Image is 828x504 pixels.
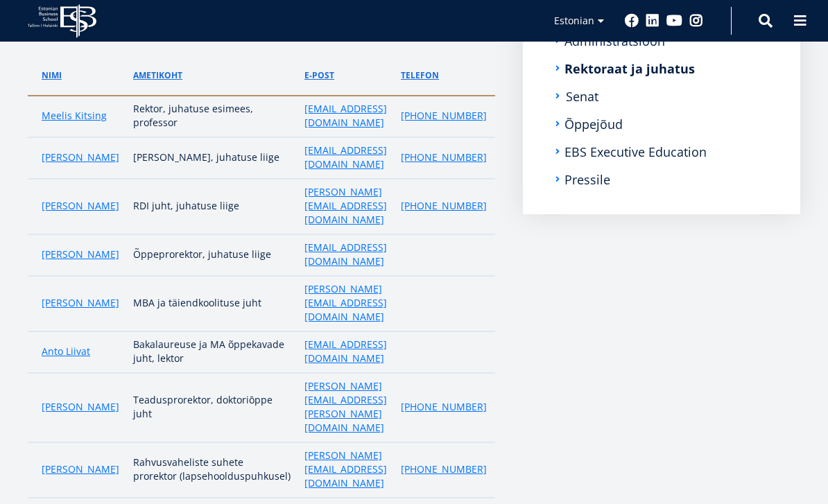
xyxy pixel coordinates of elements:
a: [PERSON_NAME][EMAIL_ADDRESS][PERSON_NAME][DOMAIN_NAME] [304,379,387,435]
a: Õppejõud [564,117,623,131]
a: ametikoht [133,69,182,82]
a: [PERSON_NAME] [42,400,119,414]
a: [PERSON_NAME][EMAIL_ADDRESS][DOMAIN_NAME] [304,185,387,227]
a: Youtube [666,14,682,28]
a: e-post [304,69,334,82]
a: [PERSON_NAME][EMAIL_ADDRESS][DOMAIN_NAME] [304,449,387,490]
a: [PERSON_NAME] [42,462,119,476]
a: EBS Executive Education [564,145,707,159]
td: Teadusprorektor, doktoriōppe juht [126,373,297,442]
a: telefon [401,69,439,82]
a: [EMAIL_ADDRESS][DOMAIN_NAME] [304,102,387,130]
a: [PERSON_NAME][EMAIL_ADDRESS][DOMAIN_NAME] [304,282,387,324]
td: Õppeprorektor, juhatuse liige [126,234,297,276]
a: [PHONE_NUMBER] [401,400,487,414]
a: [EMAIL_ADDRESS][DOMAIN_NAME] [304,338,387,365]
td: RDI juht, juhatuse liige [126,179,297,234]
td: Rahvusvaheliste suhete prorektor (lapsehoolduspuhkusel) [126,442,297,498]
a: Anto Liivat [42,345,90,358]
a: [PERSON_NAME] [42,296,119,310]
a: [PHONE_NUMBER] [401,109,487,123]
a: [PERSON_NAME] [42,247,119,261]
a: Administratsioon [564,34,665,48]
a: [PHONE_NUMBER] [401,150,487,164]
a: Nimi [42,69,62,82]
a: Pressile [564,173,610,186]
a: [PERSON_NAME] [42,150,119,164]
a: Linkedin [646,14,659,28]
a: Rektoraat ja juhatus [564,62,695,76]
td: [PERSON_NAME], juhatuse liige [126,137,297,179]
td: MBA ja täiendkoolituse juht [126,276,297,331]
a: [PHONE_NUMBER] [401,199,487,213]
p: Rektor, juhatuse esimees, professor [133,102,291,130]
a: Instagram [689,14,703,28]
a: Senat [566,89,598,103]
a: [EMAIL_ADDRESS][DOMAIN_NAME] [304,241,387,268]
a: [PERSON_NAME] [42,199,119,213]
td: Bakalaureuse ja MA õppekavade juht, lektor [126,331,297,373]
a: [EMAIL_ADDRESS][DOMAIN_NAME] [304,144,387,171]
a: Facebook [625,14,639,28]
a: [PHONE_NUMBER] [401,462,487,476]
a: Meelis Kitsing [42,109,107,123]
